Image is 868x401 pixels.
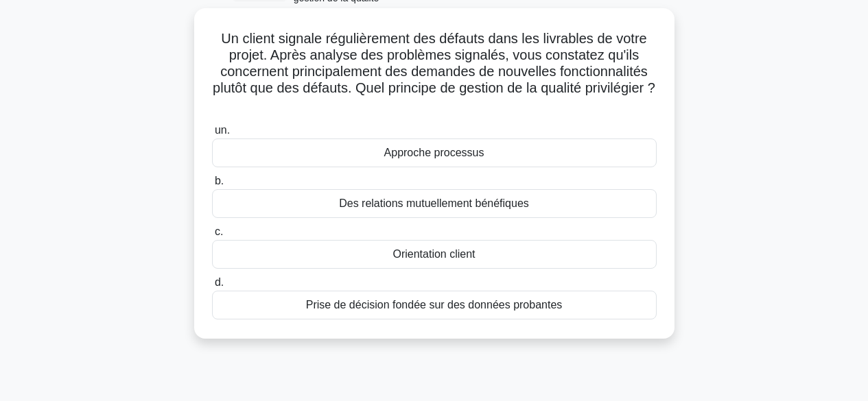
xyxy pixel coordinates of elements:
[384,147,484,158] font: Approche processus
[215,226,223,237] font: c.
[215,175,224,186] font: b.
[213,31,655,95] font: Un client signale régulièrement des défauts dans les livrables de votre projet. Après analyse des...
[392,248,475,260] font: Orientation client
[339,197,529,209] font: Des relations mutuellement bénéfiques
[215,276,224,288] font: d.
[306,299,563,311] font: Prise de décision fondée sur des données probantes
[215,124,230,136] font: un.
